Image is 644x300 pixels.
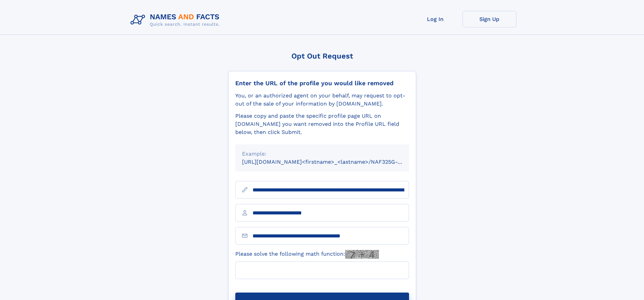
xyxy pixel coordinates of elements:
img: Logo Names and Facts [128,11,225,29]
div: Opt Out Request [228,52,416,60]
div: You, or an authorized agent on your behalf, may request to opt-out of the sale of your informatio... [235,92,409,108]
small: [URL][DOMAIN_NAME]<firstname>_<lastname>/NAF325G-xxxxxxxx [242,159,422,165]
div: Please copy and paste the specific profile page URL on [DOMAIN_NAME] you want removed into the Pr... [235,112,409,136]
div: Enter the URL of the profile you would like removed [235,79,409,87]
label: Please solve the following math function: [235,250,379,259]
div: Example: [242,150,402,158]
a: Log In [408,11,462,27]
a: Sign Up [462,11,517,27]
